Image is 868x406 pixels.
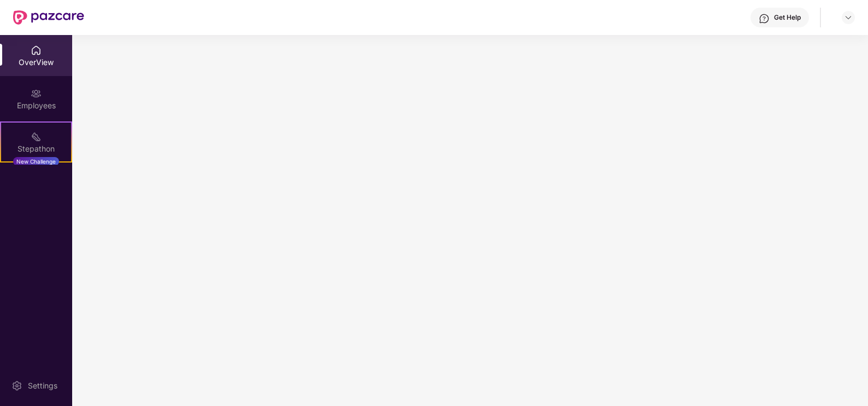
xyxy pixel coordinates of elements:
img: svg+xml;base64,PHN2ZyBpZD0iU2V0dGluZy0yMHgyMCIgeG1sbnM9Imh0dHA6Ly93d3cudzMub3JnLzIwMDAvc3ZnIiB3aW... [11,380,22,391]
div: Stepathon [1,143,71,154]
img: svg+xml;base64,PHN2ZyBpZD0iSGVscC0zMngzMiIgeG1sbnM9Imh0dHA6Ly93d3cudzMub3JnLzIwMDAvc3ZnIiB3aWR0aD... [759,13,770,24]
img: New Pazcare Logo [13,10,84,25]
img: svg+xml;base64,PHN2ZyBpZD0iRW1wbG95ZWVzIiB4bWxucz0iaHR0cDovL3d3dy53My5vcmcvMjAwMC9zdmciIHdpZHRoPS... [31,88,42,99]
div: New Challenge [13,157,59,166]
img: svg+xml;base64,PHN2ZyB4bWxucz0iaHR0cDovL3d3dy53My5vcmcvMjAwMC9zdmciIHdpZHRoPSIyMSIgaGVpZ2h0PSIyMC... [31,131,42,142]
div: Settings [25,380,61,391]
img: svg+xml;base64,PHN2ZyBpZD0iRHJvcGRvd24tMzJ4MzIiIHhtbG5zPSJodHRwOi8vd3d3LnczLm9yZy8yMDAwL3N2ZyIgd2... [844,13,853,22]
img: svg+xml;base64,PHN2ZyBpZD0iSG9tZSIgeG1sbnM9Imh0dHA6Ly93d3cudzMub3JnLzIwMDAvc3ZnIiB3aWR0aD0iMjAiIG... [31,45,42,56]
div: Get Help [774,13,801,22]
